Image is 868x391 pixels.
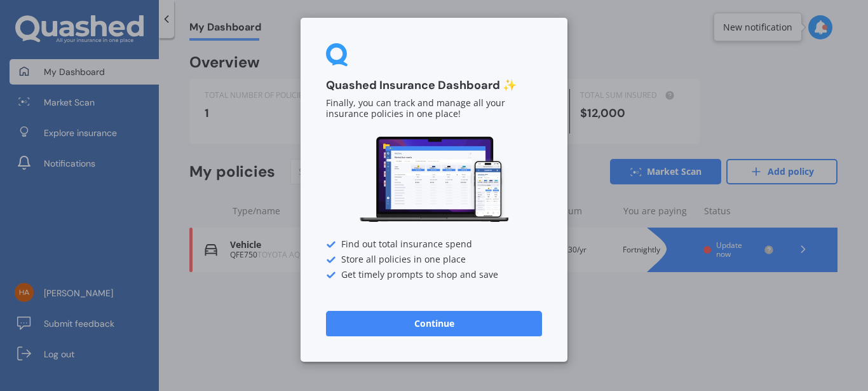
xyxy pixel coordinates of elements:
[326,270,542,280] div: Get timely prompts to shop and save
[326,255,542,265] div: Store all policies in one place
[326,78,542,93] h3: Quashed Insurance Dashboard ✨
[326,240,542,250] div: Find out total insurance spend
[326,311,542,336] button: Continue
[326,98,542,120] p: Finally, you can track and manage all your insurance policies in one place!
[358,135,510,224] img: Dashboard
